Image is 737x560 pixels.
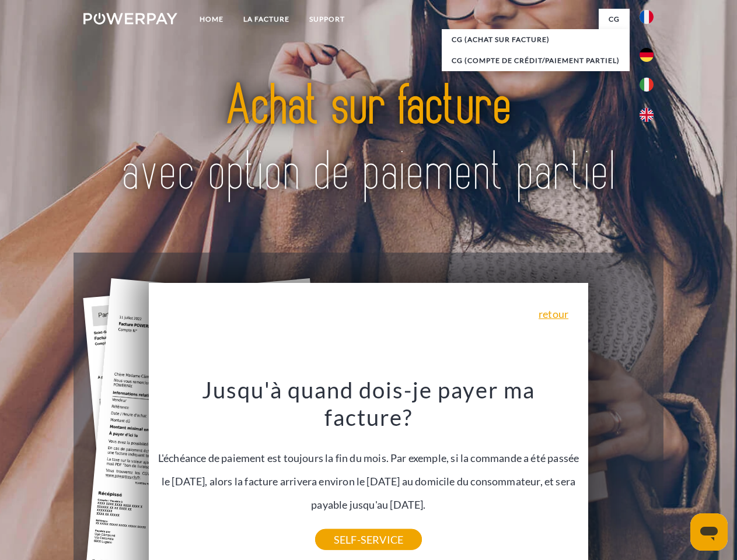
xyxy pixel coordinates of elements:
[640,10,654,24] img: fr
[640,108,654,122] img: en
[156,376,582,540] div: L'échéance de paiement est toujours la fin du mois. Par exemple, si la commande a été passée le [...
[640,48,654,62] img: de
[442,29,630,50] a: CG (achat sur facture)
[442,50,630,71] a: CG (Compte de crédit/paiement partiel)
[315,529,422,550] a: SELF-SERVICE
[83,13,177,24] img: logo-powerpay-white.svg
[111,56,626,223] img: title-powerpay_fr.svg
[599,9,630,30] a: CG
[690,513,728,551] iframe: Bouton de lancement de la fenêtre de messagerie
[299,9,355,30] a: Support
[190,9,233,30] a: Home
[640,78,654,92] img: it
[233,9,299,30] a: LA FACTURE
[156,376,582,432] h3: Jusqu'à quand dois-je payer ma facture?
[539,309,568,319] a: retour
